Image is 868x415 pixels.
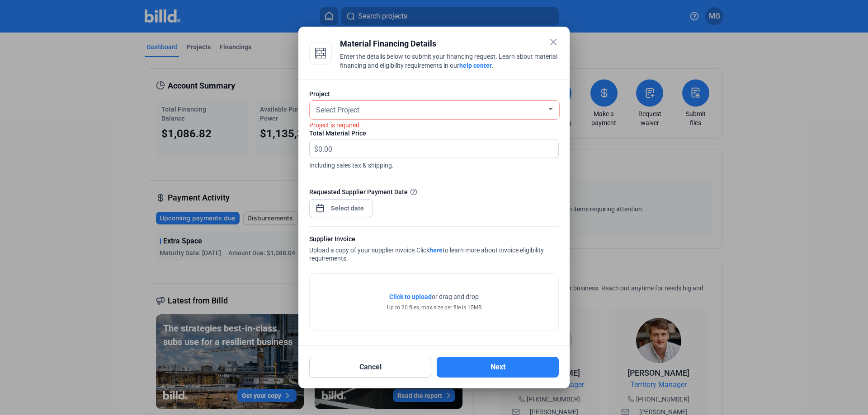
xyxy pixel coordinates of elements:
div: Upload a copy of your supplier invoice. [309,234,559,264]
div: Requested Supplier Payment Date [309,187,559,196]
a: help center [459,62,492,69]
button: Next [437,357,559,378]
button: Cancel [309,357,431,378]
span: $ [310,140,318,155]
span: Select Project [316,106,359,114]
div: Project [309,89,559,98]
mat-icon: close [548,37,559,47]
button: Open calendar [316,199,325,208]
span: Click to upload [389,293,432,300]
span: Click to learn more about invoice eligibility requirements. [309,247,544,262]
div: Enter the details below to submit your financing request. Learn about material financing and elig... [340,52,559,72]
div: Total Material Price [309,129,559,138]
a: here [429,247,443,254]
div: Supplier Invoice [309,234,559,246]
span: or drag and drop [432,292,479,301]
span: Including sales tax & shipping. [309,158,559,170]
span: . [492,62,494,69]
div: Up to 20 files, max size per file is 15MB [387,303,481,312]
input: 0.00 [318,140,548,158]
i: Project is required. [309,121,361,129]
input: Select date [328,203,367,214]
div: Material Financing Details [340,37,559,50]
